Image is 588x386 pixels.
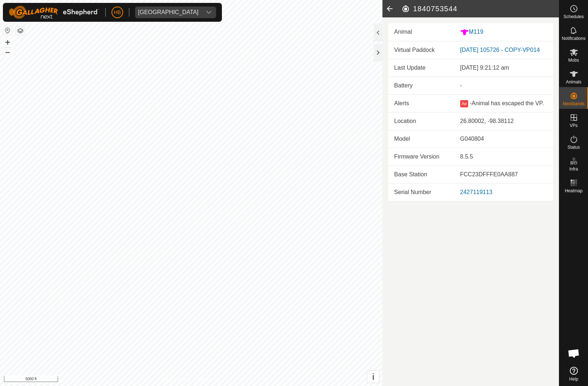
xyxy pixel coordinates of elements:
[563,15,584,19] span: Schedules
[470,100,471,106] span: -
[388,165,454,183] td: Base Station
[388,41,454,59] td: Virtual Paddock
[460,81,547,90] div: -
[460,152,547,161] div: 8.5.5
[566,80,581,84] span: Animals
[401,4,559,13] h2: 1840753544
[559,364,588,384] a: Help
[3,48,12,56] button: –
[460,28,547,37] div: M119
[367,371,379,383] button: i
[202,7,216,18] div: dropdown trigger
[565,189,583,193] span: Heatmap
[388,94,454,112] td: Alerts
[562,36,585,41] span: Notifications
[372,372,374,382] span: i
[388,112,454,130] td: Location
[460,100,468,107] button: Ae
[388,183,454,201] td: Serial Number
[3,38,12,47] button: +
[460,170,547,179] div: FCC23DFFFE0AA887
[16,26,25,35] button: Map Layers
[3,26,12,35] button: Reset Map
[569,123,577,128] span: VPs
[568,58,579,62] span: Mobs
[198,377,220,383] a: Contact Us
[460,135,547,143] div: G040804
[135,7,202,18] span: Visnaga Ranch
[569,377,578,381] span: Help
[388,59,454,77] td: Last Update
[388,130,454,148] td: Model
[388,148,454,165] td: Firmware Version
[9,6,100,19] img: Gallagher Logo
[138,9,199,15] div: [GEOGRAPHIC_DATA]
[460,117,547,126] div: 26.80002, -98.38112
[388,77,454,94] td: Battery
[472,100,544,106] span: Animal has escaped the VP.
[563,342,585,364] div: Open chat
[163,377,190,383] a: Privacy Policy
[563,102,584,106] span: Neckbands
[567,145,580,149] span: Status
[460,47,540,53] a: [DATE] 105726 - COPY-VP014
[460,189,492,195] a: 2427119113
[114,9,121,16] span: HB
[460,63,547,72] div: [DATE] 9:21:12 am
[388,23,454,41] td: Animal
[569,167,578,171] span: Infra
